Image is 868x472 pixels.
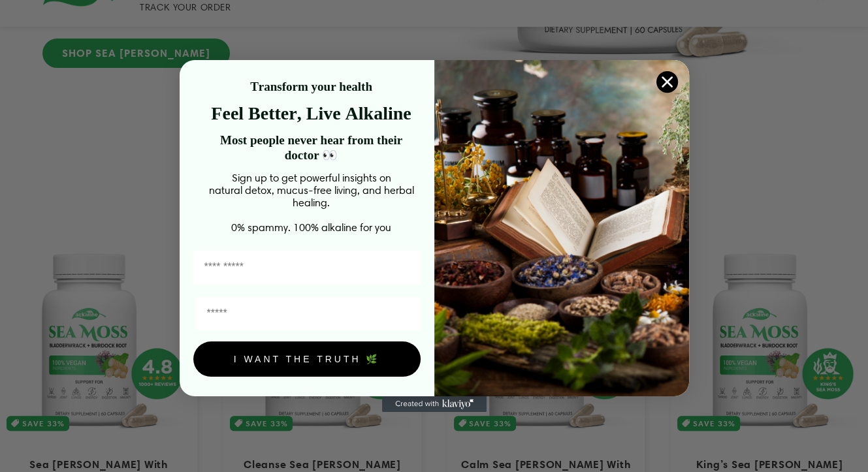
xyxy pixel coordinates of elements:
a: Created with Klaviyo - opens in a new tab [382,396,487,412]
button: I WANT THE TRUTH 🌿 [193,341,421,377]
img: 4a4a186a-b914-4224-87c7-990d8ecc9bca.jpeg [434,60,689,396]
button: Close dialog [656,71,679,93]
p: 0% spammy. 100% alkaline for you [202,221,421,234]
strong: Feel Better, Live Alkaline [211,103,411,123]
input: Email [196,297,421,330]
strong: Transform your health [250,80,372,93]
strong: Most people never hear from their doctor 👀 [220,133,402,162]
input: First Name [193,251,421,284]
p: Sign up to get powerful insights on natural detox, mucus-free living, and herbal healing. [202,172,421,209]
